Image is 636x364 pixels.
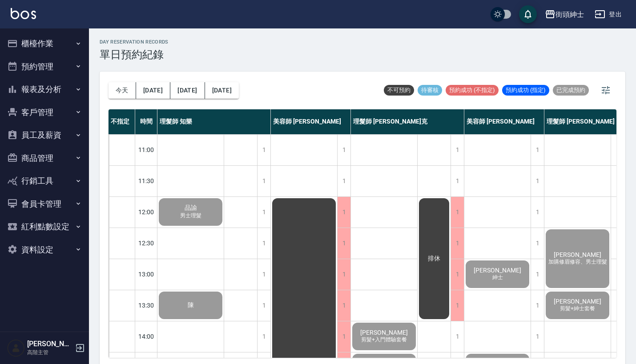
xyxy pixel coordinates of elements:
button: [DATE] [136,82,170,99]
button: save [519,5,537,23]
div: 1 [451,197,464,228]
button: 資料設定 [4,238,85,261]
button: 街頭紳士 [541,5,588,24]
button: 今天 [109,82,136,99]
button: 報表及分析 [4,78,85,101]
div: 1 [337,197,350,228]
div: 1 [531,166,544,196]
div: 1 [451,259,464,290]
div: 1 [337,259,350,290]
div: 11:00 [135,134,157,165]
div: 1 [531,197,544,228]
div: 不指定 [109,109,135,134]
div: 1 [257,259,270,290]
span: [PERSON_NAME] [552,298,603,305]
div: 1 [531,228,544,259]
div: 1 [337,166,350,196]
div: 1 [531,135,544,165]
span: [PERSON_NAME] [552,251,603,258]
div: 12:30 [135,228,157,259]
span: 剪髮+入門體驗套餐 [359,336,409,344]
div: 理髮師 [PERSON_NAME] [544,109,624,134]
span: [PERSON_NAME] [472,267,523,274]
div: 1 [257,290,270,321]
div: 1 [451,228,464,259]
div: 1 [531,321,544,352]
h5: [PERSON_NAME] [27,340,72,348]
span: 預約成功 (不指定) [446,86,499,94]
span: 加購修眉修容、男士理髮 [547,258,609,266]
span: 不可預約 [384,86,414,94]
span: 預約成功 (指定) [502,86,549,94]
button: 預約管理 [4,55,85,78]
div: 街頭紳士 [555,9,584,20]
div: 1 [337,321,350,352]
div: 1 [451,135,464,165]
div: 1 [451,166,464,196]
div: 1 [451,321,464,352]
button: [DATE] [170,82,205,99]
div: 時間 [135,109,157,134]
div: 13:30 [135,290,157,321]
div: 13:00 [135,259,157,290]
button: 登出 [591,6,625,23]
div: 1 [337,290,350,321]
div: 1 [257,321,270,352]
button: 會員卡管理 [4,192,85,216]
h2: day Reservation records [100,39,169,45]
span: [PERSON_NAME] [358,329,410,336]
button: 客戶管理 [4,101,85,124]
img: Logo [11,8,36,19]
div: 1 [257,135,270,165]
div: 1 [531,259,544,290]
span: 陳 [186,301,196,309]
button: 商品管理 [4,147,85,170]
span: 男士理髮 [178,212,203,220]
div: 1 [451,290,464,321]
div: 美容師 [PERSON_NAME] [271,109,351,134]
div: 1 [337,228,350,259]
button: 紅利點數設定 [4,215,85,238]
div: 1 [337,135,350,165]
button: [DATE] [205,82,239,99]
span: 排休 [426,255,442,263]
span: 已完成預約 [553,86,589,94]
span: 待審核 [418,86,442,94]
div: 理髮師 知樂 [157,109,271,134]
button: 行銷工具 [4,169,85,192]
div: 1 [257,228,270,259]
span: 紳士 [491,274,505,281]
span: 剪髮+紳士套餐 [558,305,597,312]
div: 理髮師 [PERSON_NAME]克 [351,109,464,134]
div: 1 [257,166,270,196]
p: 高階主管 [27,348,72,356]
button: 員工及薪資 [4,124,85,147]
div: 11:30 [135,165,157,196]
span: 品諭 [183,204,199,212]
h3: 單日預約紀錄 [100,48,169,61]
div: 14:00 [135,321,157,352]
div: 1 [257,197,270,228]
button: 櫃檯作業 [4,32,85,55]
div: 美容師 [PERSON_NAME] [464,109,544,134]
div: 1 [531,290,544,321]
div: 12:00 [135,196,157,228]
img: Person [7,339,25,357]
